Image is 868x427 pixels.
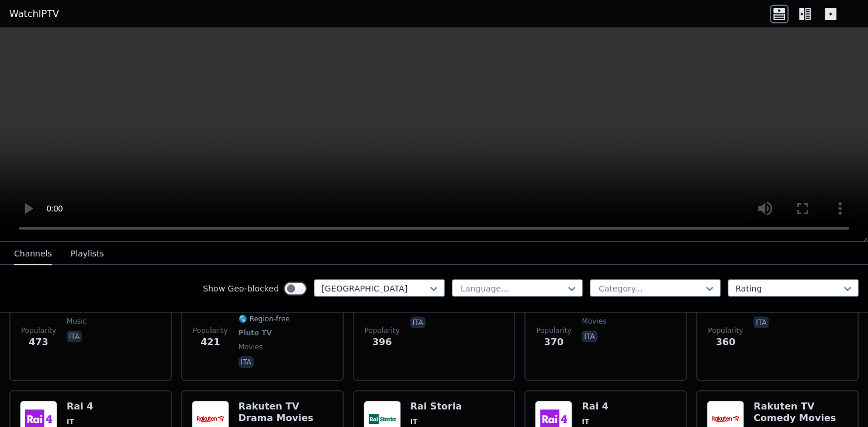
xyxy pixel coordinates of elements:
[67,401,118,412] h6: Rai 4
[238,342,263,352] span: movies
[203,283,279,294] label: Show Geo-blocked
[544,335,563,349] span: 370
[67,317,87,326] span: music
[21,326,56,335] span: Popularity
[14,243,52,265] button: Channels
[9,7,59,21] a: WatchIPTV
[365,326,400,335] span: Popularity
[238,328,272,338] span: Pluto TV
[582,317,606,326] span: movies
[536,326,571,335] span: Popularity
[753,317,769,328] p: ita
[67,417,74,426] span: IT
[238,356,254,368] p: ita
[238,314,290,324] span: 🌎 Region-free
[753,401,848,424] h6: Rakuten TV Comedy Movies
[410,417,418,426] span: IT
[372,335,392,349] span: 396
[410,401,462,412] h6: Rai Storia
[582,331,597,342] p: ita
[71,243,104,265] button: Playlists
[410,317,426,328] p: ita
[67,331,82,342] p: ita
[582,401,633,412] h6: Rai 4
[715,335,735,349] span: 360
[200,335,220,349] span: 421
[193,326,228,335] span: Popularity
[29,335,48,349] span: 473
[582,417,589,426] span: IT
[238,401,333,424] h6: Rakuten TV Drama Movies
[708,326,743,335] span: Popularity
